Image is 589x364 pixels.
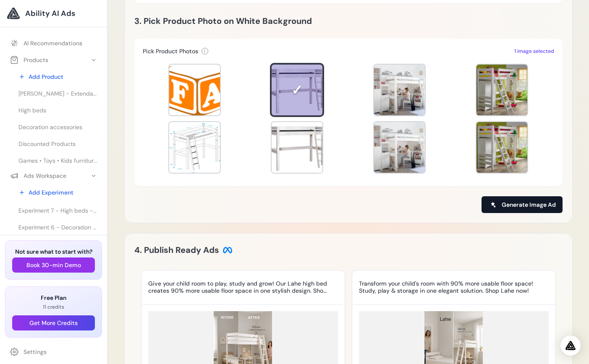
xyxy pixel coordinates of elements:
[18,89,97,98] span: [PERSON_NAME] - Extendable bed
[560,335,581,356] div: Open Intercom Messenger
[204,48,205,55] span: i
[12,315,95,330] button: Get More Credits
[7,7,100,20] a: Ability AI Ads
[482,196,563,213] button: Generate Image Ad
[5,36,102,51] a: AI Recommendations
[13,103,102,118] a: High beds
[13,136,102,151] a: Discounted Products
[18,106,46,114] span: High beds
[5,52,102,68] button: Products
[143,47,198,55] h3: Pick Product Photos
[13,220,102,235] a: Experiment 6 - Decoration accessories
[5,168,102,183] button: Ads Workspace
[134,14,563,28] h2: 3. Pick Product Photo on White Background
[359,280,540,295] div: Transform your child's room with 90% more usable floor space! Study, play & storage in one elegan...
[223,245,233,255] img: Meta
[502,200,556,209] span: Generate Image Ad
[12,304,95,310] p: 11 credits
[5,344,102,359] a: Settings
[13,153,102,168] a: Games • Toys • Kids furniture • Personalized gifts • Print on wood
[10,56,48,64] div: Products
[13,185,102,200] a: Add Experiment
[13,203,102,218] a: Experiment 7 - High beds - High beds
[514,48,554,55] span: 1 image selected
[134,243,233,257] h2: 4. Publish Ready Ads
[25,8,75,19] span: Ability AI Ads
[13,86,102,101] a: [PERSON_NAME] - Extendable bed
[10,172,66,180] div: Ads Workspace
[12,257,95,273] button: Book 30-min Demo
[12,247,95,256] h3: Not sure what to start with?
[18,123,82,131] span: Decoration accessories
[18,140,76,148] span: Discounted Products
[18,156,97,165] span: Games • Toys • Kids furniture • Personalized gifts • Print on wood
[148,280,330,295] div: Give your child room to play, study and grow! Our Lahe high bed creates 90% more usable floor spa...
[13,120,102,135] a: Decoration accessories
[18,206,97,215] span: Experiment 7 - High beds - High beds
[13,69,102,84] a: Add Product
[12,294,95,302] h3: Free Plan
[18,223,97,231] span: Experiment 6 - Decoration accessories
